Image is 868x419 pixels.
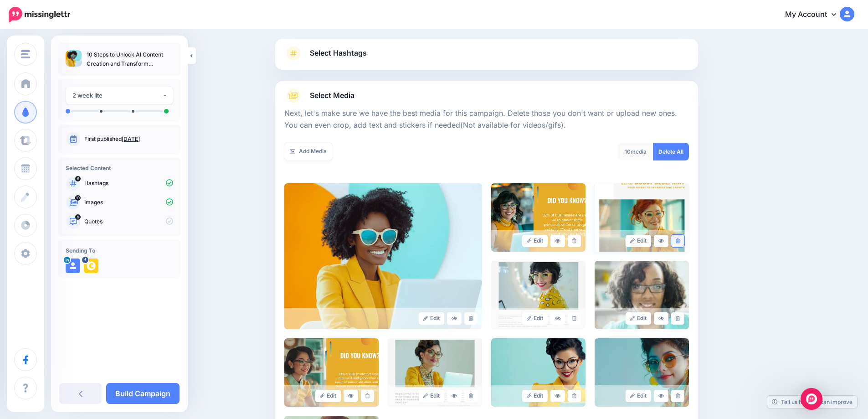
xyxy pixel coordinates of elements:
[122,135,140,142] a: [DATE]
[284,143,332,160] a: Add Media
[522,312,548,325] a: Edit
[284,88,689,103] a: Select Media
[310,47,367,59] span: Select Hashtags
[75,176,81,181] span: 6
[626,235,652,247] a: Edit
[625,148,631,155] span: 10
[66,50,82,67] img: 338f24abfdaab54ae8763fda7c9a453b_thumb.jpg
[66,259,80,273] img: user_default_image.png
[75,214,81,220] span: 9
[72,90,162,101] div: 2 week lite
[284,183,482,329] img: 338f24abfdaab54ae8763fda7c9a453b_large.jpg
[21,50,30,58] img: menu.png
[84,135,173,143] p: First published
[75,195,81,201] span: 10
[618,143,653,160] div: media
[595,338,689,407] img: 1fad11e3c0838f5606d0d51fcb1d9ab7_large.jpg
[419,390,445,402] a: Edit
[66,165,173,171] h4: Selected Content
[595,183,689,252] img: ce744e7d7880d78723416d72b0112952_large.jpg
[315,390,341,402] a: Edit
[626,390,652,402] a: Edit
[284,108,689,131] p: Next, let's make sure we have the best media for this campaign. Delete those you don't want or up...
[767,396,857,408] a: Tell us how we can improve
[491,338,586,407] img: 015ede4b9eb7d677ff5cd375a3acf201_large.jpg
[522,390,548,402] a: Edit
[284,46,689,70] a: Select Hashtags
[84,259,98,273] img: 196676706_108571301444091_499029507392834038_n-bsa103351.png
[801,388,822,410] div: Open Intercom Messenger
[310,89,354,102] span: Select Media
[66,247,173,254] h4: Sending To
[491,183,586,252] img: d12dc55a17543644e912b0d680dcced5_large.jpg
[491,261,586,329] img: 01e3c51998e6220068f2d4375463c138_large.jpg
[87,50,173,68] p: 10 Steps to Unlock AI Content Creation and Transform Communication
[84,198,173,207] p: Images
[9,7,70,22] img: Missinglettr
[419,312,445,325] a: Edit
[66,87,173,104] button: 2 week lite
[776,4,854,26] a: My Account
[626,312,652,325] a: Edit
[284,338,379,407] img: 7af82af897fe2b0da233c22383422900_large.jpg
[84,217,173,226] p: Quotes
[595,261,689,329] img: 6f455d8d5aa00a499c92ec63751cfdef_large.jpg
[653,143,689,160] a: Delete All
[522,235,548,247] a: Edit
[84,179,173,187] p: Hashtags
[388,338,482,407] img: 347f49a0910ee799d7cacb271d59ee2c_large.jpg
